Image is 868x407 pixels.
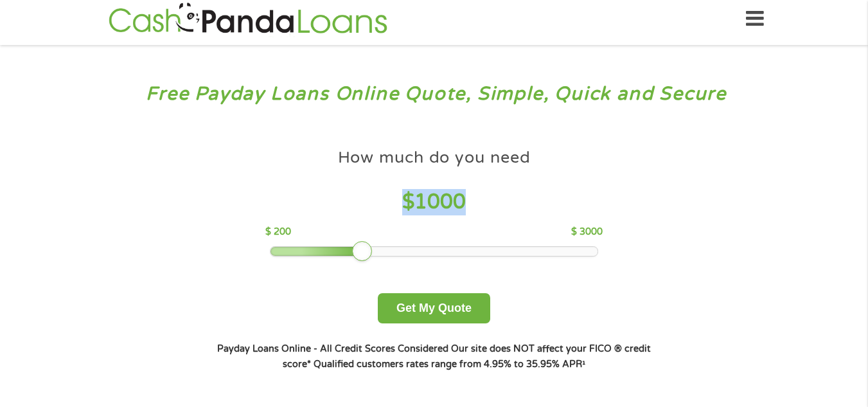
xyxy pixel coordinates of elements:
[314,359,585,370] strong: Qualified customers rates range from 4.95% to 35.95% APR¹
[283,343,651,370] strong: Our site does NOT affect your FICO ® credit score*
[265,189,603,215] h4: $
[105,1,391,37] img: GetLoanNow Logo
[37,82,831,106] h3: Free Payday Loans Online Quote, Simple, Quick and Secure
[378,293,490,323] button: Get My Quote
[571,225,603,239] p: $ 3000
[338,147,531,168] h4: How much do you need
[217,343,448,354] strong: Payday Loans Online - All Credit Scores Considered
[414,190,466,214] span: 1000
[265,225,291,239] p: $ 200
